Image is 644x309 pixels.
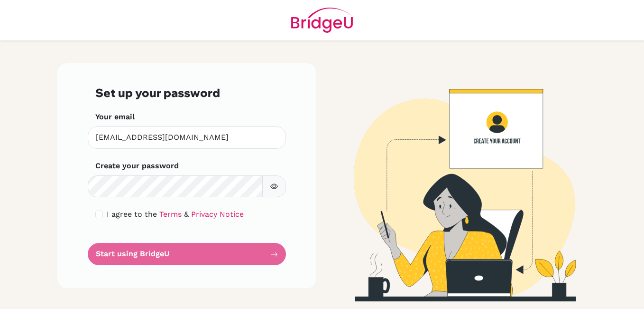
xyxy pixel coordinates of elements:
label: Create your password [95,160,179,172]
a: Privacy Notice [191,210,244,219]
span: & [184,210,189,219]
label: Your email [95,111,135,123]
h3: Set up your password [95,86,278,100]
span: I agree to the [107,210,157,219]
input: Insert your email* [88,126,286,149]
a: Terms [159,210,182,219]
